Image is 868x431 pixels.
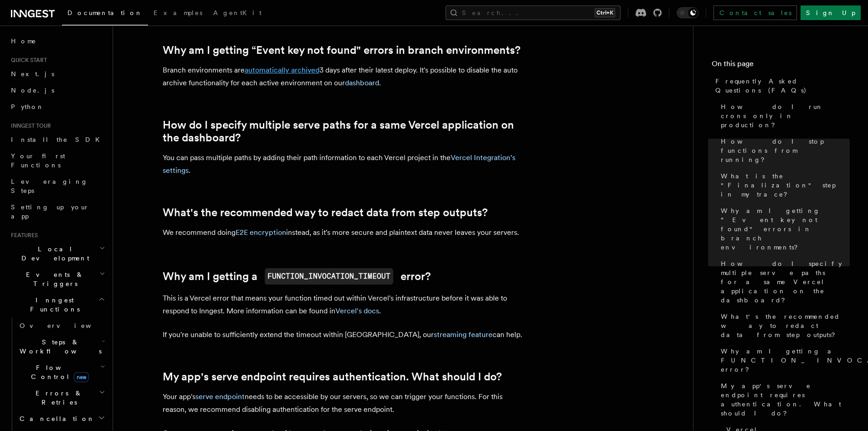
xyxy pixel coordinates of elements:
[434,330,493,339] a: streaming feature
[717,133,850,168] a: How do I stop functions from running?
[7,99,107,115] a: Python
[7,241,107,266] button: Local Development
[163,292,527,317] p: This is a Vercel error that means your function timed out within Vercel's infrastructure before i...
[154,9,202,16] span: Examples
[714,5,797,20] a: Contact sales
[717,343,850,378] a: Why am I getting a FUNCTION_INVOCATION_TIMEOUT error?
[163,226,527,239] p: We recommend doing instead, as it's more secure and plaintext data never leaves your servers.
[11,152,65,169] span: Your first Functions
[717,203,850,255] a: Why am I getting “Event key not found" errors in branch environments?
[16,359,107,385] button: Flow Controlnew
[721,137,850,164] span: How do I stop functions from running?
[265,268,393,285] code: FUNCTION_INVOCATION_TIMEOUT
[7,82,107,99] a: Node.js
[163,119,527,144] a: How do I specify multiple serve paths for a same Vercel application on the dashboard?
[245,66,319,74] a: automatically archived
[11,103,44,110] span: Python
[717,255,850,308] a: How do I specify multiple serve paths for a same Vercel application on the dashboard?
[11,178,88,194] span: Leveraging Steps
[163,370,502,383] a: My app's serve endpoint requires authentication. What should I do?
[11,136,105,143] span: Install the SDK
[721,102,850,130] span: How do I run crons only in production?
[16,385,107,410] button: Errors & Retries
[163,390,527,416] p: Your app's needs to be accessible by our servers, so we can trigger your functions. For this reas...
[717,99,850,133] a: How do I run crons only in production?
[7,33,107,49] a: Home
[7,148,107,173] a: Your first Functions
[345,78,379,87] a: dashboard
[717,168,850,203] a: What is the "Finalization" step in my trace?
[11,87,54,94] span: Node.js
[236,228,286,237] a: E2E encryption
[801,5,861,20] a: Sign Up
[163,206,488,219] a: What's the recommended way to redact data from step outputs?
[74,372,89,382] span: new
[16,363,100,381] span: Flow Control
[717,308,850,343] a: What's the recommended way to redact data from step outputs?
[7,122,51,130] span: Inngest tour
[7,66,107,82] a: Next.js
[715,77,850,95] span: Frequently Asked Questions (FAQs)
[16,334,107,359] button: Steps & Workflows
[7,173,107,199] a: Leveraging Steps
[163,328,527,341] p: If you're unable to sufficiently extend the timeout within [GEOGRAPHIC_DATA], our can help.
[717,378,850,421] a: My app's serve endpoint requires authentication. What should I do?
[195,392,245,401] a: serve endpoint
[595,8,615,17] kbd: Ctrl+K
[7,131,107,148] a: Install the SDK
[7,57,47,64] span: Quick start
[11,70,54,78] span: Next.js
[712,73,850,99] a: Frequently Asked Questions (FAQs)
[721,312,850,339] span: What's the recommended way to redact data from step outputs?
[208,3,267,25] a: AgentKit
[163,268,431,285] a: Why am I getting aFUNCTION_INVOCATION_TIMEOUTerror?
[163,44,520,57] a: Why am I getting “Event key not found" errors in branch environments?
[335,306,379,315] a: Vercel's docs
[16,389,99,407] span: Errors & Retries
[721,171,850,199] span: What is the "Finalization" step in my trace?
[16,317,107,334] a: Overview
[148,3,208,25] a: Examples
[7,232,38,239] span: Features
[7,199,107,224] a: Setting up your app
[16,414,95,423] span: Cancellation
[7,270,99,288] span: Events & Triggers
[11,203,89,220] span: Setting up your app
[446,5,621,20] button: Search...Ctrl+K
[163,64,527,89] p: Branch environments are 3 days after their latest deploy. It's possible to disable the auto archi...
[721,381,850,418] span: My app's serve endpoint requires authentication. What should I do?
[62,3,148,26] a: Documentation
[213,9,262,16] span: AgentKit
[721,206,850,252] span: Why am I getting “Event key not found" errors in branch environments?
[7,296,98,314] span: Inngest Functions
[16,338,102,356] span: Steps & Workflows
[7,244,99,263] span: Local Development
[20,322,113,329] span: Overview
[67,9,143,16] span: Documentation
[712,58,850,73] h4: On this page
[11,36,36,46] span: Home
[7,266,107,292] button: Events & Triggers
[7,292,107,317] button: Inngest Functions
[677,7,699,18] button: Toggle dark mode
[16,410,107,427] button: Cancellation
[721,259,850,305] span: How do I specify multiple serve paths for a same Vercel application on the dashboard?
[163,151,527,177] p: You can pass multiple paths by adding their path information to each Vercel project in the .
